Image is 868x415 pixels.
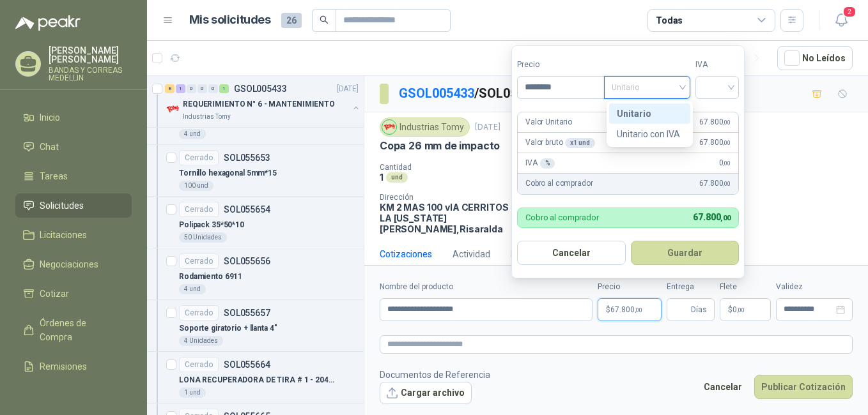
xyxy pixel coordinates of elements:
[380,281,593,293] label: Nombre del producto
[15,15,81,31] img: Logo peakr
[695,59,739,71] label: IVA
[380,172,384,183] p: 1
[147,197,364,248] a: CerradoSOL055654Polipack 35*50*1050 Unidades
[517,241,626,265] button: Cancelar
[382,120,396,134] img: Company Logo
[699,137,731,149] span: 67.800
[40,140,59,154] span: Chat
[15,252,132,276] a: Negociaciones
[15,311,132,349] a: Órdenes de Compra
[49,46,132,64] p: [PERSON_NAME] [PERSON_NAME]
[40,287,69,301] span: Cotizar
[754,375,853,399] button: Publicar Cotización
[179,232,227,243] div: 50 Unidades
[737,306,745,313] span: ,00
[380,117,470,137] div: Industrias Tomy
[40,228,87,242] span: Licitaciones
[183,98,335,110] p: REQUERIMIENTO N° 6 - MANTENIMIENTO
[234,84,287,93] p: GSOL005433
[380,368,490,382] p: Documentos de Referencia
[15,384,132,408] a: Configuración
[525,116,572,128] p: Valor Unitario
[147,352,364,404] a: CerradoSOL055664LONA RECUPERADORA DE TIRA # 1 - 2040 MM LARGO *1300 MM ANCHO- BANDA TIPO WAFER-L1...
[198,84,207,93] div: 0
[693,212,731,222] span: 67.800
[281,13,302,28] span: 26
[380,163,545,172] p: Cantidad
[224,308,270,317] p: SOL055657
[208,84,218,93] div: 0
[165,81,361,122] a: 8 1 0 0 0 1 GSOL005433[DATE] Company LogoREQUERIMIENTO N° 6 - MANTENIMIENTOIndustrias Tomy
[187,84,196,93] div: 0
[224,205,270,214] p: SOL055654
[179,181,213,191] div: 100 und
[776,281,853,293] label: Validez
[165,84,174,93] div: 8
[719,157,731,169] span: 0
[179,253,219,269] div: Cerrado
[176,84,185,93] div: 1
[399,86,474,101] a: GSOL005433
[179,336,223,346] div: 4 Unidades
[723,119,731,126] span: ,00
[147,300,364,352] a: CerradoSOL055657Soporte giratorio + llanta 4"4 Unidades
[691,299,707,321] span: Días
[517,59,604,71] label: Precio
[15,135,132,159] a: Chat
[147,145,364,197] a: CerradoSOL055653Tornillo hexagonal 5mm*15100 und
[15,193,132,218] a: Solicitudes
[525,137,595,149] p: Valor bruto
[720,281,771,293] label: Flete
[667,281,715,293] label: Entrega
[453,247,490,261] div: Actividad
[179,150,219,165] div: Cerrado
[609,124,690,144] div: Unitario con IVA
[219,84,229,93] div: 1
[40,316,120,344] span: Órdenes de Compra
[15,105,132,130] a: Inicio
[635,306,642,313] span: ,00
[511,247,550,261] div: Mensajes
[49,66,132,82] p: BANDAS Y CORREAS MEDELLIN
[525,213,599,222] p: Cobro al comprador
[609,103,690,124] div: Unitario
[165,102,180,117] img: Company Logo
[40,257,98,271] span: Negociaciones
[40,110,60,124] span: Inicio
[386,172,408,183] div: und
[179,322,277,335] p: Soporte giratorio + llanta 4"
[15,164,132,188] a: Tareas
[224,153,270,162] p: SOL055653
[380,139,500,153] p: Copa 26 mm de impacto
[337,83,359,95] p: [DATE]
[179,374,338,386] p: LONA RECUPERADORA DE TIRA # 1 - 2040 MM LARGO *1300 MM ANCHO- BANDA TIPO WAFER-L1
[380,247,432,261] div: Cotizaciones
[525,157,555,169] p: IVA
[380,202,518,234] p: KM 2 MAS 100 vIA CERRITOS LA [US_STATE] [PERSON_NAME] , Risaralda
[540,158,555,169] div: %
[723,160,731,167] span: ,00
[179,357,219,372] div: Cerrado
[224,360,270,369] p: SOL055664
[525,177,593,190] p: Cobro al comprador
[723,180,731,187] span: ,00
[475,121,500,133] p: [DATE]
[720,298,771,321] p: $ 0,00
[380,382,472,405] button: Cargar archivo
[179,271,242,283] p: Rodamiento 6911
[631,241,740,265] button: Guardar
[732,306,745,313] span: 0
[399,84,546,103] p: / SOL055745
[617,127,683,141] div: Unitario con IVA
[320,15,329,24] span: search
[723,139,731,146] span: ,00
[179,219,244,231] p: Polipack 35*50*10
[179,388,206,398] div: 1 und
[179,202,219,217] div: Cerrado
[830,9,853,32] button: 2
[179,167,277,179] p: Tornillo hexagonal 5mm*15
[656,13,683,27] div: Todas
[728,306,732,313] span: $
[610,306,642,313] span: 67.800
[224,257,270,266] p: SOL055656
